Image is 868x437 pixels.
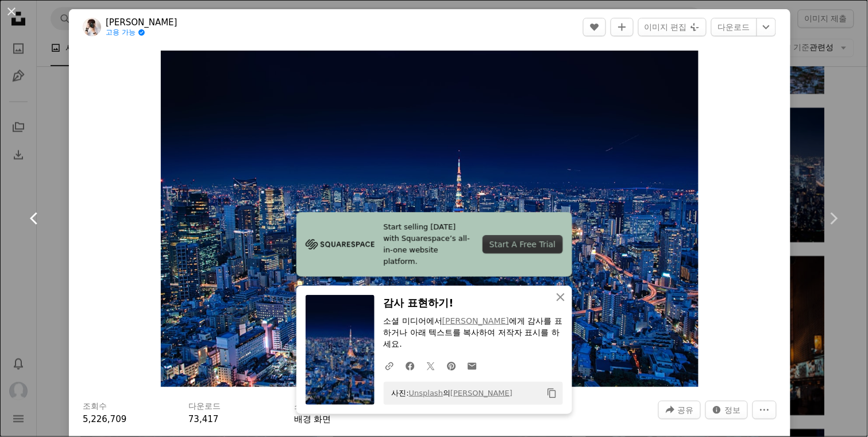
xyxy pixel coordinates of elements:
a: 다음 [799,163,868,274]
button: 컬렉션에 추가 [611,18,634,36]
img: file-1705255347840-230a6ab5bca9image [306,236,375,253]
span: 사진: 의 [386,384,513,402]
button: 좋아요 [583,18,606,36]
span: 공유 [678,401,694,419]
h3: 소개 매체 [294,401,329,412]
span: 5,226,709 [83,414,126,424]
a: Twitter에 공유 [421,354,441,377]
span: 정보 [725,401,741,419]
a: [PERSON_NAME] [450,389,512,397]
button: 클립보드에 복사하기 [542,384,562,403]
img: 야간에 도시 건물의 공중보기 [161,51,699,387]
p: 소셜 미디어에서 에게 감사를 표하거나 아래 텍스트를 복사하여 저작자 표시를 하세요. [384,316,563,351]
a: 고용 가능 [106,28,178,37]
img: Takashi Miyazaki의 프로필로 이동 [83,18,101,36]
a: 다운로드 [711,18,757,36]
a: [PERSON_NAME] [442,317,509,326]
a: Facebook에 공유 [400,354,421,377]
span: Start selling [DATE] with Squarespace’s all-in-one website platform. [384,221,474,267]
div: Start A Free Trial [483,235,562,254]
a: Pinterest에 공유 [441,354,462,377]
button: 더 많은 작업 [753,401,777,419]
button: 이 이미지 관련 통계 [705,401,748,419]
a: 배경 화면 [294,414,331,424]
a: Unsplash [409,389,443,397]
span: 73,417 [188,414,219,424]
button: 이 이미지 확대 [161,51,699,387]
button: 이 이미지 공유 [658,401,701,419]
button: 다운로드 크기 선택 [757,18,776,36]
button: 이미지 편집 [638,18,707,36]
a: [PERSON_NAME] [106,17,178,28]
a: Start selling [DATE] with Squarespace’s all-in-one website platform.Start A Free Trial [296,212,572,277]
h3: 감사 표현하기! [384,295,563,312]
h3: 다운로드 [188,401,221,412]
h3: 조회수 [83,401,107,412]
a: 이메일로 공유에 공유 [462,354,483,377]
